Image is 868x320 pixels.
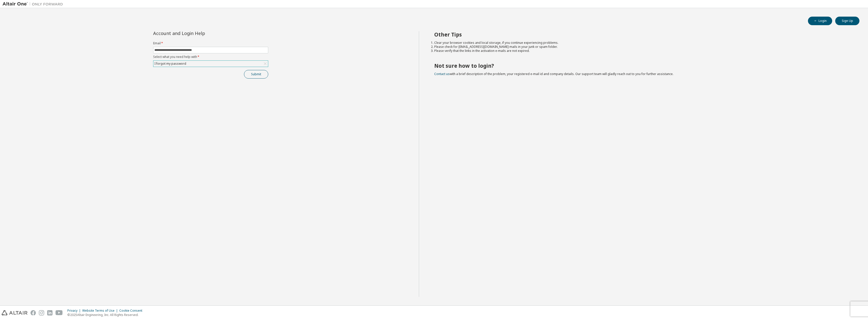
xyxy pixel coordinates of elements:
button: Login [808,17,832,25]
img: linkedin.svg [47,310,52,315]
li: Please verify that the links in the activation e-mails are not expired. [434,49,851,53]
div: I forgot my password [153,61,268,67]
label: Select what you need help with [153,55,268,59]
p: © 2025 Altair Engineering, Inc. All Rights Reserved. [67,313,145,317]
div: Privacy [67,309,82,313]
button: Submit [244,70,268,79]
div: I forgot my password [154,61,187,66]
div: Cookie Consent [119,309,145,313]
img: youtube.svg [56,310,63,315]
h2: Not sure how to login? [434,62,851,69]
div: Website Terms of Use [82,309,119,313]
li: Please check for [EMAIL_ADDRESS][DOMAIN_NAME] mails in your junk or spam folder. [434,45,851,49]
img: Altair One [3,2,66,7]
a: Contact us [434,72,450,76]
img: altair_logo.svg [2,310,28,315]
img: instagram.svg [39,310,44,315]
button: Sign Up [835,17,859,25]
h2: Other Tips [434,31,851,38]
div: Account and Login Help [153,31,245,35]
li: Clear your browser cookies and local storage, if you continue experiencing problems. [434,41,851,45]
img: facebook.svg [31,310,36,315]
label: Email [153,41,268,45]
span: with a brief description of the problem, your registered e-mail id and company details. Our suppo... [434,72,673,76]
